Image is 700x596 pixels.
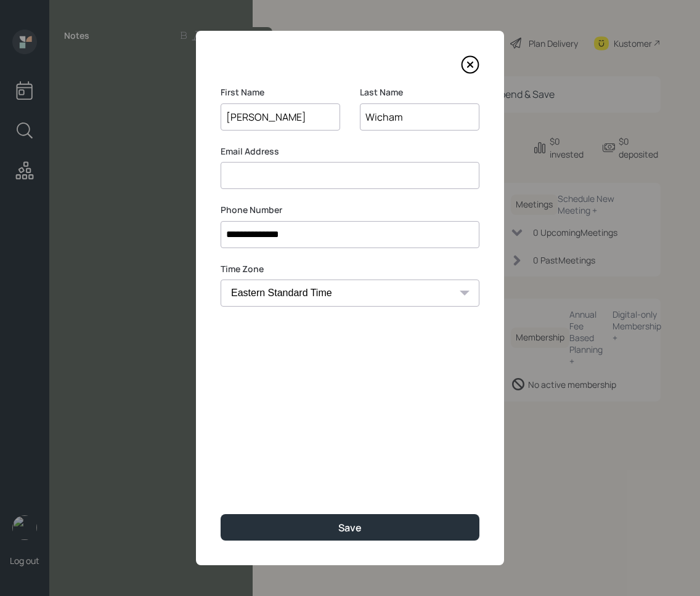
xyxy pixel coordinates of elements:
div: Save [338,521,362,534]
label: Email Address [221,145,479,158]
label: Phone Number [221,204,479,216]
label: First Name [221,86,340,99]
label: Time Zone [221,263,479,275]
button: Save [221,514,479,541]
label: Last Name [360,86,479,99]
